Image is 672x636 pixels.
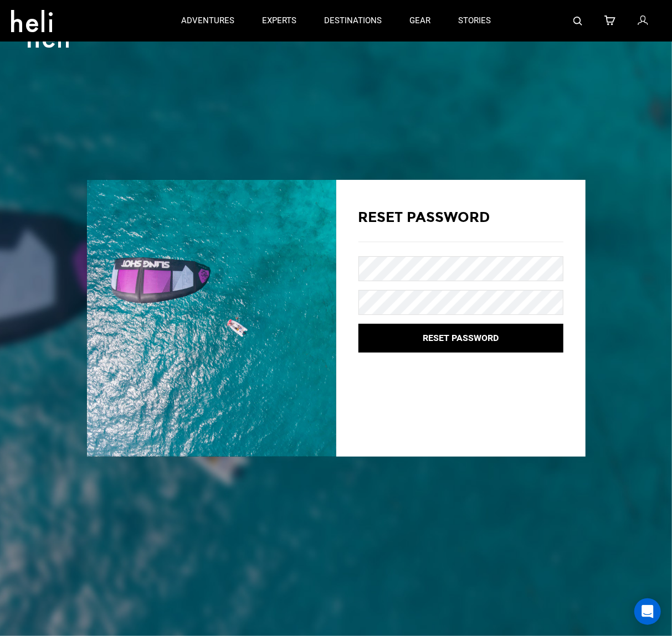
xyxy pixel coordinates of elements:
p: destinations [324,15,382,27]
img: search-bar-icon.svg [573,17,582,25]
div: Reset Password [358,208,563,227]
p: experts [262,15,296,27]
p: adventures [181,15,234,27]
button: Reset Password [358,324,563,353]
div: Open Intercom Messenger [634,598,661,625]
